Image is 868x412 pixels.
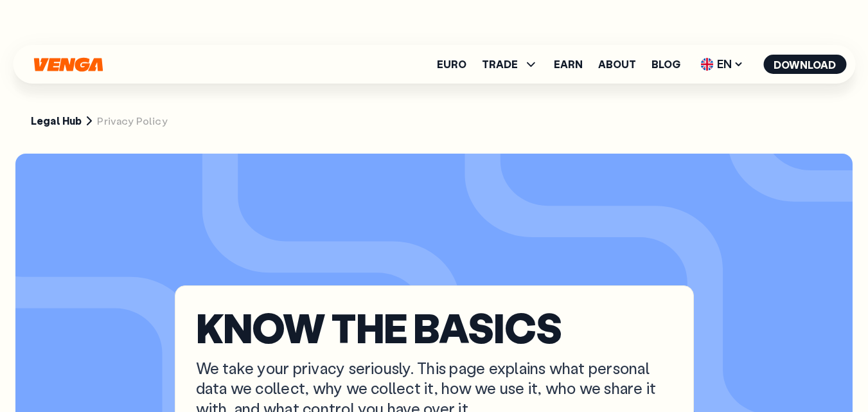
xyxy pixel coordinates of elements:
[482,57,538,72] span: TRADE
[482,59,518,69] span: TRADE
[554,59,583,69] a: Earn
[97,114,167,128] span: Privacy Policy
[763,55,846,74] button: Download
[598,59,636,69] a: About
[196,307,673,348] p: KNOW THE BASICS
[651,59,680,69] a: Blog
[31,114,82,128] a: Legal Hub
[696,54,748,75] span: EN
[32,57,104,72] svg: Home
[700,58,713,71] img: flag-uk
[437,59,466,69] a: Euro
